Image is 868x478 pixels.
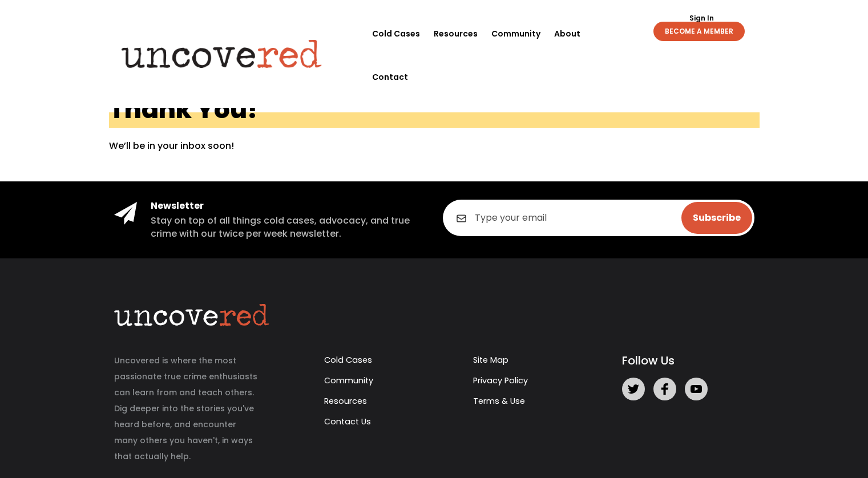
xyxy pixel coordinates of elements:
p: Uncovered is where the most passionate true crime enthusiasts can learn from and teach others. Di... [114,353,261,464]
input: Type your email [443,200,754,236]
p: We’ll be in your inbox soon! [109,139,760,153]
a: About [554,12,580,55]
a: Terms & Use [473,395,525,407]
a: Cold Cases [324,354,372,366]
a: Contact [372,55,408,99]
a: Community [491,12,540,55]
a: Resources [324,395,367,407]
h5: Stay on top of all things cold cases, advocacy, and true crime with our twice per week newsletter. [151,214,426,240]
h5: Follow Us [622,353,754,368]
a: Resources [434,12,478,55]
a: Site Map [473,354,508,366]
a: Sign In [683,15,720,22]
a: Community [324,375,373,386]
img: Uncovered logo [112,31,332,76]
a: Privacy Policy [473,375,528,386]
input: Subscribe [681,202,752,234]
a: BECOME A MEMBER [653,22,745,41]
h4: Newsletter [151,200,426,212]
h1: Thank You! [109,96,760,128]
a: Contact Us [324,416,371,427]
a: Cold Cases [372,12,420,55]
